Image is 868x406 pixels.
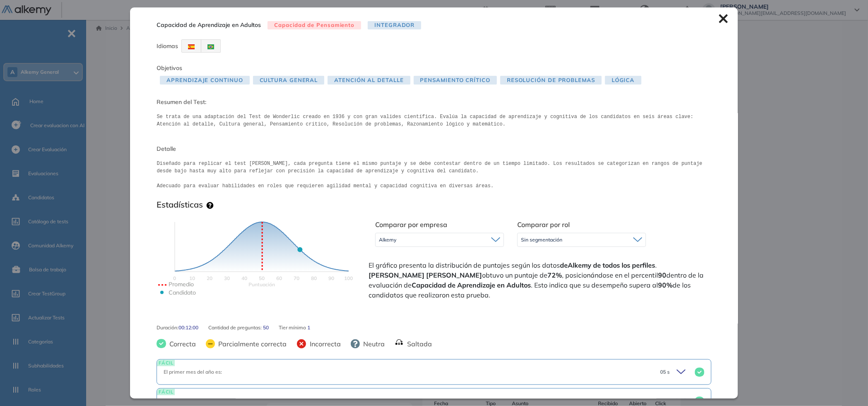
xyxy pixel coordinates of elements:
[368,21,421,30] span: Integrador
[658,281,673,289] strong: 90%
[157,389,175,395] span: FÁCIL
[189,275,195,281] text: 10
[248,281,275,288] text: Scores
[157,145,711,153] span: Detalle
[369,260,709,300] span: El gráfico presenta la distribución de puntajes según los datos . obtuvo un puntaje de , posicion...
[224,275,230,281] text: 30
[306,339,341,349] span: Incorrecta
[157,200,203,210] h3: Estadísticas
[294,275,299,281] text: 70
[369,271,424,279] strong: [PERSON_NAME]
[157,64,182,72] span: Objetivos
[500,76,602,85] span: Resolución de Problemas
[414,76,497,85] span: Pensamiento Crítico
[253,76,325,85] span: Cultura General
[157,113,711,128] pre: Se trata de una adaptación del Test de Wonderlic creado en 1936 y con gran valides científica. Ev...
[215,339,287,349] span: Parcialmente correcta
[547,271,562,279] strong: 72%
[160,76,249,85] span: Aprendizaje Continuo
[157,360,175,366] span: FÁCIL
[412,281,531,289] strong: Capacidad de Aprendizaje en Adultos
[157,324,178,331] span: Duración :
[166,339,196,349] span: Correcta
[169,280,194,288] text: Promedio
[517,220,570,229] span: Comparar por rol
[661,368,670,376] span: 05 s
[259,275,265,281] text: 50
[404,339,432,349] span: Saltada
[375,220,447,229] span: Comparar por empresa
[658,271,666,279] strong: 90
[157,21,261,29] span: Capacidad de Aprendizaje en Adultos
[241,275,247,281] text: 40
[345,275,353,281] text: 100
[827,366,868,406] iframe: Chat Widget
[605,76,641,85] span: Lógica
[521,237,562,243] span: Sin segmentación
[157,42,178,50] span: Idiomas
[268,21,361,30] span: Capacidad de Pensamiento
[568,261,591,269] strong: Alkemy
[661,397,670,405] span: 08 s
[207,275,212,281] text: 20
[164,398,241,404] span: SENSIBILIDAD es lo contrario de:
[207,44,214,49] img: BRA
[276,275,282,281] text: 60
[379,237,396,243] span: Alkemy
[164,369,222,375] span: El primer mes del año es:
[311,275,317,281] text: 80
[157,160,711,190] pre: Diseñado para replicar el test [PERSON_NAME], cada pregunta tiene el mismo puntaje y se debe cont...
[593,261,655,269] strong: de todos los perfiles
[328,275,334,281] text: 90
[157,98,711,106] span: Resumen del Test:
[360,339,385,349] span: Neutra
[426,271,482,279] strong: [PERSON_NAME]
[560,261,591,269] strong: de
[328,76,410,85] span: Atención al detalle
[169,289,196,296] text: Candidato
[188,44,195,49] img: ESP
[174,275,176,281] text: 0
